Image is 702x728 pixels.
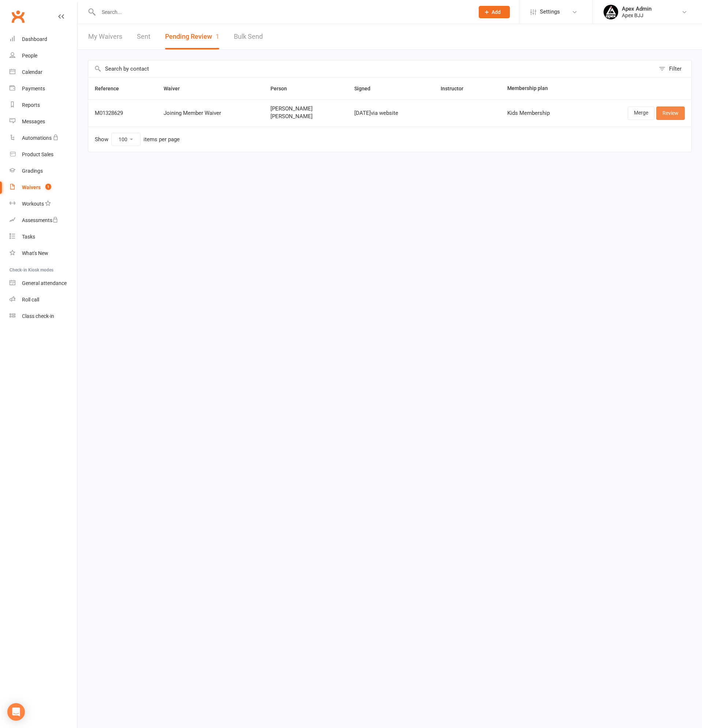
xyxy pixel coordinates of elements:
[10,48,77,64] a: People
[10,179,77,196] a: Waivers 1
[501,78,585,100] th: Membership plan
[22,313,54,319] div: Class check-in
[164,84,188,93] button: Waiver
[270,86,295,91] span: Person
[164,86,188,91] span: Waiver
[96,7,469,17] input: Search...
[22,102,40,108] div: Reports
[165,24,219,49] button: Pending Review1
[10,245,77,262] a: What's New
[441,84,471,93] button: Instructor
[88,60,655,77] input: Search by contact
[88,24,122,49] a: My Waivers
[10,163,77,179] a: Gradings
[10,97,77,113] a: Reports
[10,80,77,97] a: Payments
[622,5,651,12] div: Apex Admin
[234,24,263,49] a: Bulk Send
[655,60,691,77] button: Filter
[10,308,77,324] a: Class kiosk mode
[507,110,578,116] div: Kids Membership
[354,84,378,93] button: Signed
[656,106,685,120] a: Review
[22,119,45,124] div: Messages
[622,12,651,19] div: Apex BJJ
[604,5,618,19] img: thumb_image1745496852.png
[10,229,77,245] a: Tasks
[143,136,180,143] div: items per page
[10,130,77,146] a: Automations
[354,86,378,91] span: Signed
[95,110,150,116] div: M01328629
[164,110,257,116] div: Joining Member Waiver
[479,6,510,18] button: Add
[45,184,51,190] span: 1
[540,4,560,20] span: Settings
[441,86,471,91] span: Instructor
[7,703,25,721] div: Open Intercom Messenger
[22,217,58,223] div: Assessments
[10,196,77,212] a: Workouts
[22,151,53,157] div: Product Sales
[95,84,127,93] button: Reference
[22,297,39,303] div: Roll call
[354,110,427,116] div: [DATE] via website
[10,292,77,308] a: Roll call
[669,64,682,73] div: Filter
[95,86,127,91] span: Reference
[10,275,77,292] a: General attendance kiosk mode
[10,212,77,229] a: Assessments
[10,64,77,80] a: Calendar
[22,201,44,207] div: Workouts
[10,113,77,130] a: Messages
[22,280,67,286] div: General attendance
[22,168,43,174] div: Gradings
[22,36,47,42] div: Dashboard
[270,84,295,93] button: Person
[95,133,180,146] div: Show
[270,113,341,120] span: [PERSON_NAME]
[22,234,35,240] div: Tasks
[22,53,37,59] div: People
[628,106,654,120] a: Merge
[22,69,42,75] div: Calendar
[22,135,52,141] div: Automations
[22,86,45,91] div: Payments
[270,106,341,112] span: [PERSON_NAME]
[9,7,27,26] a: Clubworx
[492,9,501,15] span: Add
[10,31,77,48] a: Dashboard
[216,33,219,40] span: 1
[22,184,41,190] div: Waivers
[137,24,150,49] a: Sent
[10,146,77,163] a: Product Sales
[22,250,48,256] div: What's New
